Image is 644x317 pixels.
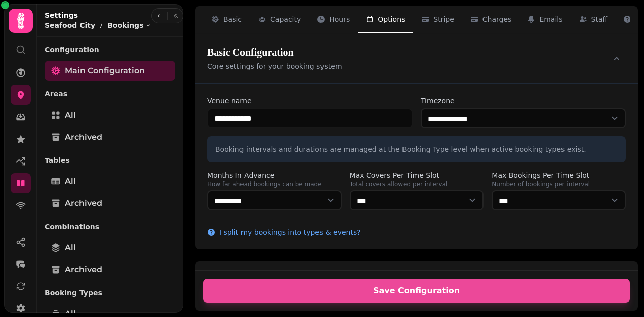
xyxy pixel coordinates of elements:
[45,85,175,103] p: Areas
[65,264,102,276] span: Archived
[309,6,358,33] button: Hours
[45,218,175,236] p: Combinations
[207,170,342,180] label: Months In Advance
[591,14,608,24] span: Staff
[203,6,250,33] button: Basic
[350,170,484,180] label: Max Covers Per Time Slot
[482,14,512,24] span: Charges
[462,6,520,33] button: Charges
[207,227,361,237] button: I split my bookings into types & events?
[45,127,175,147] a: Archived
[270,14,301,24] span: Capacity
[250,6,309,33] button: Capacity
[358,6,413,33] button: Options
[45,105,175,125] a: All
[539,14,562,24] span: Emails
[65,131,102,143] span: Archived
[45,10,151,20] h2: Settings
[45,193,175,214] a: Archived
[45,41,175,59] p: Configuration
[45,20,95,30] p: Seafood City
[203,279,630,303] button: Save Configuration
[223,14,242,24] span: Basic
[421,96,626,106] label: Timezone
[45,151,175,169] p: Tables
[492,180,626,188] p: Number of bookings per interval
[571,6,616,33] button: Staff
[45,61,175,81] a: Main Configuration
[45,284,175,302] p: Booking Types
[207,180,342,188] p: How far ahead bookings can be made
[207,45,342,59] h3: Basic Configuration
[65,109,76,121] span: All
[45,238,175,258] a: All
[433,14,454,24] span: Stripe
[378,14,405,24] span: Options
[45,20,151,30] nav: breadcrumb
[519,6,571,33] button: Emails
[207,96,413,106] label: Venue name
[107,20,151,30] button: Bookings
[65,65,145,77] span: Main Configuration
[65,175,76,187] span: All
[413,6,462,33] button: Stripe
[45,171,175,191] a: All
[65,197,102,209] span: Archived
[350,180,484,188] p: Total covers allowed per interval
[215,144,618,154] p: Booking intervals and durations are managed at the Booking Type level when active booking types e...
[215,287,618,295] span: Save Configuration
[207,61,342,71] p: Core settings for your booking system
[45,260,175,280] a: Archived
[492,170,626,180] label: Max Bookings Per Time Slot
[65,242,76,254] span: All
[329,14,350,24] span: Hours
